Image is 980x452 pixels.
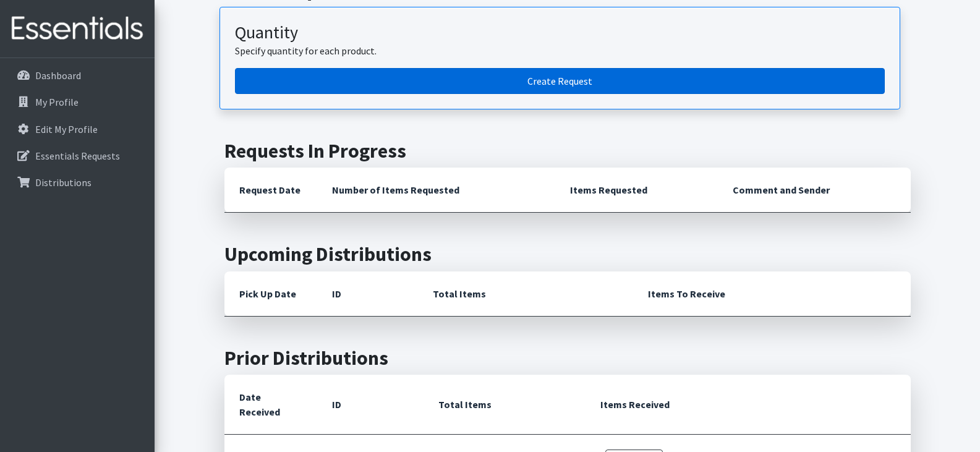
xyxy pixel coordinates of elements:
[555,168,718,213] th: Items Requested
[718,168,910,213] th: Comment and Sender
[224,242,911,266] h2: Upcoming Distributions
[424,375,586,435] th: Total Items
[35,150,120,162] p: Essentials Requests
[5,117,150,142] a: Edit My Profile
[35,96,79,108] p: My Profile
[224,375,317,435] th: Date Received
[224,271,317,317] th: Pick Up Date
[5,143,150,168] a: Essentials Requests
[224,139,911,163] h2: Requests In Progress
[5,90,150,114] a: My Profile
[235,68,885,94] a: Create a request by quantity
[5,8,150,49] img: HumanEssentials
[235,43,885,58] p: Specify quantity for each product.
[224,346,911,370] h2: Prior Distributions
[317,375,424,435] th: ID
[224,168,317,213] th: Request Date
[586,375,910,435] th: Items Received
[633,271,911,317] th: Items To Receive
[35,69,81,82] p: Dashboard
[235,22,885,43] h3: Quantity
[5,170,150,195] a: Distributions
[317,168,556,213] th: Number of Items Requested
[317,271,418,317] th: ID
[5,63,150,88] a: Dashboard
[35,123,98,135] p: Edit My Profile
[418,271,633,317] th: Total Items
[35,176,92,189] p: Distributions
